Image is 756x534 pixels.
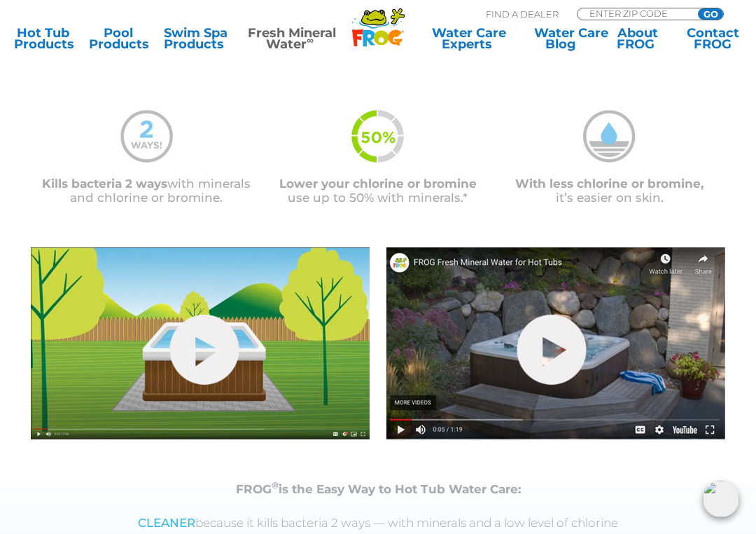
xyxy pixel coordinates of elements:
a: Water CareBlog [534,27,592,50]
span: CLEANER [138,516,195,530]
a: Swim SpaProducts [164,27,222,50]
sup: ® [272,480,279,491]
p: Find A Dealer [486,8,559,20]
p: with minerals and chlorine or bromine. [31,177,262,205]
img: fmw-hot-tub-cover-2 [386,247,725,439]
p: use up to 50% with minerals.* [262,177,494,205]
a: Hot TubProducts [14,27,72,50]
a: Fresh MineralWater∞ [239,27,345,50]
img: fmw-hot-tub-cover-1 [31,247,370,439]
strong: FROG is the Easy Way to Hot Tub Water Care: [236,482,521,496]
span: Kills bacteria 2 ways [42,177,167,191]
span: Lower your chlorine or bromine [279,177,477,191]
a: ContactFROG [684,27,742,50]
p: it’s easier on skin. [493,177,725,205]
a: AboutFROG [609,27,667,50]
span: With less chlorine or bromine, [515,177,703,191]
p: because it kills bacteria 2 ways — with minerals and a low level of chlorine [45,516,711,530]
img: mineral-water-less-chlorine [583,110,636,163]
input: GO [698,8,723,20]
input: Zip Code Form [588,8,682,18]
a: PoolProducts [89,27,147,50]
a: Water CareExperts [421,27,517,50]
img: mineral-water-2-ways [120,110,173,163]
img: fmw-50percent-icon [351,110,404,163]
sup: ∞ [307,34,314,46]
img: openIcon [703,481,739,517]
